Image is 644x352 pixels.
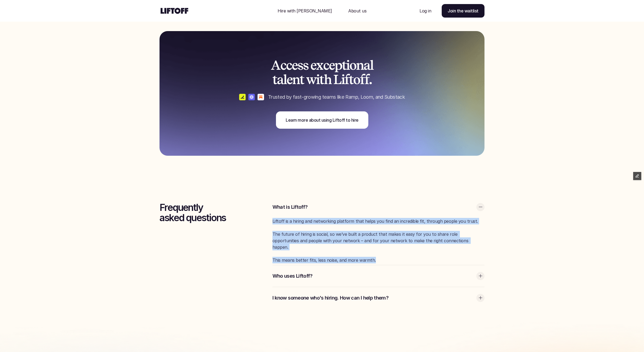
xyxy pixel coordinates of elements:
[272,218,484,224] p: Liftoff is a hiring and networking platform that helps you find an incredible fit, through people...
[316,72,319,87] span: i
[342,58,346,72] span: t
[413,4,438,17] a: Nav Link
[349,72,353,87] span: t
[329,58,334,72] span: e
[341,72,344,87] span: i
[271,4,339,17] a: Nav Link
[369,72,372,87] span: .
[442,4,484,18] a: Join the waitlist
[633,172,641,180] button: Edit Framer Content
[344,72,349,87] span: f
[272,294,474,301] p: I know someone who's hiring. How can I help them?
[268,94,405,101] p: Trusted by fast-growing teams like Ramp, Loom, and Substack
[272,204,474,211] p: What is Liftoff?
[306,72,316,87] span: w
[333,72,341,87] span: L
[160,202,259,223] h3: Frequently asked questions
[272,72,277,87] span: t
[272,257,484,263] p: This means better fits, less noise, and more warmth.
[319,72,324,87] span: t
[365,72,369,87] span: f
[346,58,349,72] span: i
[280,58,286,72] span: c
[276,111,368,129] a: Learn more about using Liftoff to hire
[334,58,342,72] span: p
[286,58,292,72] span: c
[271,58,280,72] span: A
[370,58,373,72] span: l
[360,72,364,87] span: f
[286,117,359,123] p: Learn more about using Liftoff to hire
[277,72,283,87] span: a
[303,58,308,72] span: s
[278,8,332,14] p: Hire with [PERSON_NAME]
[324,72,331,87] span: h
[323,58,329,72] span: c
[342,4,373,17] a: Nav Link
[419,8,431,14] p: Log in
[348,8,366,14] p: About us
[292,58,297,72] span: e
[310,58,316,72] span: e
[272,231,484,250] p: The future of hiring is social, so we’ve built a product that makes it easy for you to share role...
[272,273,474,280] p: Who uses Liftoff?
[297,58,303,72] span: s
[349,58,356,72] span: o
[356,58,363,72] span: n
[448,8,479,14] p: Join the waitlist
[292,72,300,87] span: n
[300,72,304,87] span: t
[283,72,287,87] span: l
[363,58,370,72] span: a
[353,72,360,87] span: o
[316,58,323,72] span: x
[287,72,292,87] span: e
